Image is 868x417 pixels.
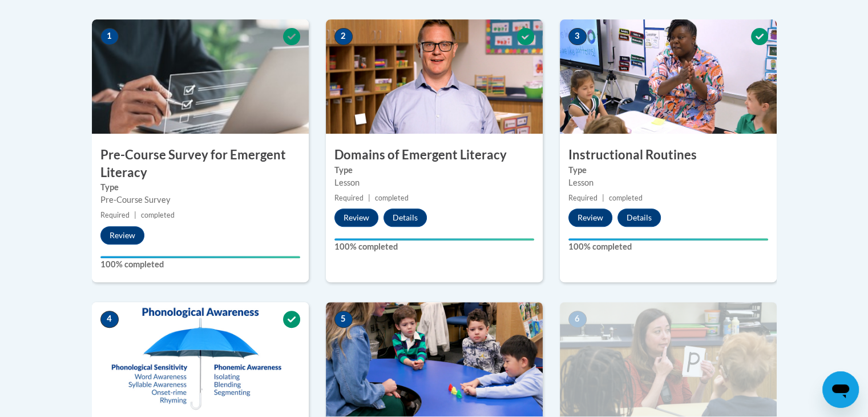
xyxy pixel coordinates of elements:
[334,194,364,202] span: Required
[609,194,643,202] span: completed
[100,194,300,206] div: Pre-Course Survey
[326,302,543,416] img: Course Image
[568,238,768,240] div: Your progress
[334,238,534,240] div: Your progress
[334,311,353,328] span: 5
[375,194,409,202] span: completed
[560,302,777,416] img: Course Image
[568,209,612,227] button: Review
[368,194,370,202] span: |
[334,164,534,177] label: Type
[100,181,300,194] label: Type
[568,194,597,202] span: Required
[560,19,777,134] img: Course Image
[568,177,768,189] div: Lesson
[92,146,309,182] h3: Pre-Course Survey for Emergent Literacy
[100,226,144,244] button: Review
[326,146,543,164] h3: Domains of Emergent Literacy
[334,177,534,189] div: Lesson
[822,371,859,408] iframe: Button to launch messaging window
[334,209,378,227] button: Review
[602,194,604,202] span: |
[100,256,300,258] div: Your progress
[334,28,353,45] span: 2
[100,311,119,328] span: 4
[141,211,175,219] span: completed
[326,19,543,134] img: Course Image
[100,258,300,271] label: 100% completed
[568,311,587,328] span: 6
[100,28,119,45] span: 1
[100,211,130,219] span: Required
[617,209,661,227] button: Details
[568,164,768,177] label: Type
[92,19,309,134] img: Course Image
[560,146,777,164] h3: Instructional Routines
[92,302,309,416] img: Course Image
[334,240,534,253] label: 100% completed
[383,209,427,227] button: Details
[568,28,587,45] span: 3
[568,240,768,253] label: 100% completed
[134,211,136,219] span: |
